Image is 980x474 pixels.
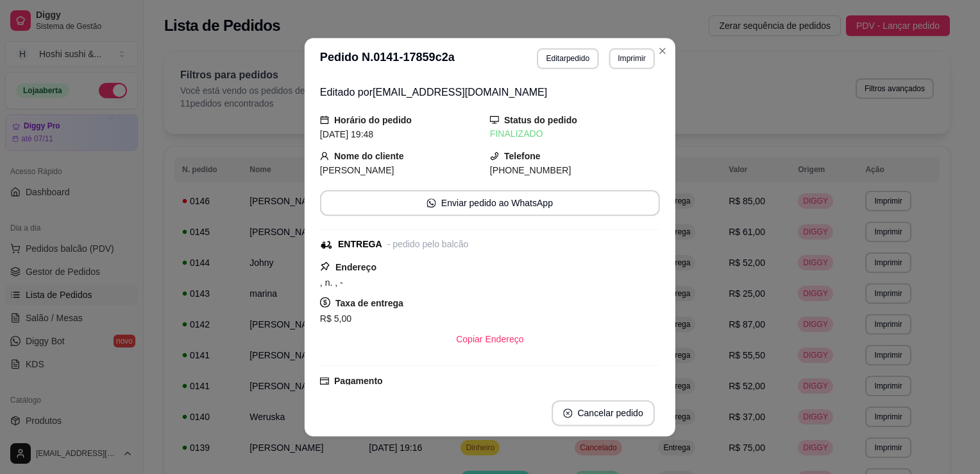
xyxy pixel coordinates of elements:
span: [PERSON_NAME] [320,165,394,175]
button: Copiar Endereço [446,326,534,352]
button: Imprimir [609,48,655,69]
div: - pedido pelo balcão [387,238,469,251]
span: credit-card [320,376,329,385]
button: Close [652,40,673,61]
span: dollar [320,297,330,307]
span: close-circle [563,408,572,417]
span: desktop [490,115,499,124]
span: pushpin [320,261,330,271]
strong: Pagamento [334,376,383,386]
span: [DATE] 19:48 [320,128,373,139]
strong: Endereço [335,261,376,272]
span: R$ 5,00 [320,313,351,323]
strong: Horário do pedido [334,114,412,125]
span: , n. , - [320,277,343,287]
span: [PHONE_NUMBER] [490,165,571,175]
span: calendar [320,115,329,124]
span: whats-app [427,198,436,207]
span: phone [490,151,499,160]
strong: Status do pedido [504,114,577,125]
span: Editado por [EMAIL_ADDRESS][DOMAIN_NAME] [320,86,547,97]
div: FINALIZADO [490,127,660,140]
button: whats-appEnviar pedido ao WhatsApp [320,190,660,216]
button: Editarpedido [537,48,599,69]
span: user [320,151,329,160]
div: ENTREGA [338,238,382,251]
strong: Nome do cliente [334,150,404,161]
h3: Pedido N. 0141-17859c2a [320,48,455,69]
button: close-circleCancelar pedido [552,400,655,426]
strong: Taxa de entrega [335,297,403,308]
strong: Telefone [504,150,541,161]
